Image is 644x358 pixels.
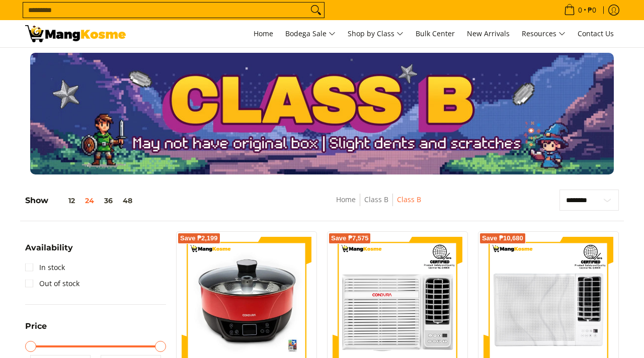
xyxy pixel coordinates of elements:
[482,235,523,241] span: Save ₱10,680
[416,29,455,38] span: Bulk Center
[578,29,614,38] span: Contact Us
[48,197,80,205] button: 12
[331,235,369,241] span: Save ₱7,575
[467,29,510,38] span: New Arrivals
[577,7,584,14] span: 0
[411,20,460,47] a: Bulk Center
[280,20,341,47] a: Bodega Sale
[285,28,336,40] span: Bodega Sale
[25,196,137,206] h5: Show
[266,194,491,216] nav: Breadcrumbs
[180,235,218,241] span: Save ₱2,199
[573,20,619,47] a: Contact Us
[308,3,324,18] button: Search
[254,29,273,38] span: Home
[99,197,118,205] button: 36
[249,20,278,47] a: Home
[348,28,404,40] span: Shop by Class
[586,7,598,14] span: ₱0
[25,244,73,259] summary: Open
[25,322,47,338] summary: Open
[25,276,79,292] a: Out of stock
[118,197,137,205] button: 48
[25,244,73,252] span: Availability
[522,28,566,40] span: Resources
[397,194,421,206] span: Class B
[517,20,571,47] a: Resources
[364,195,388,204] a: Class B
[136,20,619,47] nav: Main Menu
[25,259,65,276] a: In stock
[25,322,47,330] span: Price
[25,25,126,42] img: Class B Class B | Page 2 | Mang Kosme
[462,20,515,47] a: New Arrivals
[561,5,599,16] span: •
[343,20,409,47] a: Shop by Class
[80,197,99,205] button: 24
[336,195,356,204] a: Home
